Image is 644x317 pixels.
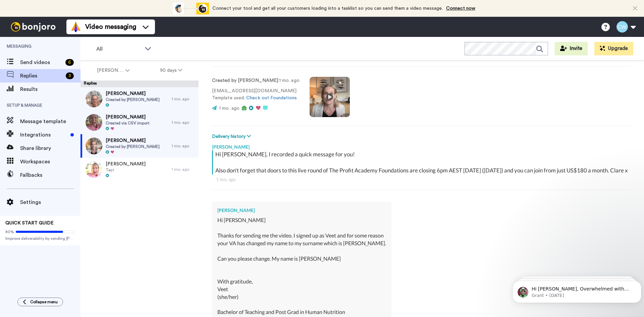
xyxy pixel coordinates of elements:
[85,22,136,32] span: Video messaging
[80,158,199,181] a: [PERSON_NAME]Test1 mo. ago
[20,117,80,125] span: Message template
[446,6,475,11] a: Connect now
[172,96,195,102] div: 1 mo. ago
[246,96,297,100] a: Check out Foundations
[5,236,75,241] span: Improve deliverability by sending [PERSON_NAME]’s from your own email
[510,267,644,314] iframe: Intercom notifications message
[20,85,80,93] span: Results
[215,150,629,174] div: Hi [PERSON_NAME], I recorded a quick message for you! Also don't forget that doors to this live r...
[172,167,195,172] div: 1 mo. ago
[106,120,150,126] span: Created via CSV import
[5,229,14,234] span: 80%
[172,120,195,125] div: 1 mo. ago
[20,131,68,139] span: Integrations
[212,140,631,150] div: [PERSON_NAME]
[20,58,63,66] span: Send videos
[97,67,124,74] span: [PERSON_NAME]
[20,144,80,152] span: Share library
[86,114,102,131] img: 3a0c03ca-7d64-474a-904d-e0f9533a4155-thumb.jpg
[20,198,80,206] span: Settings
[212,6,443,11] span: Connect your tool and get all your customers loading into a tasklist so you can send them a video...
[106,144,160,149] span: Created by [PERSON_NAME]
[86,91,102,107] img: 9376e6ff-cb4f-4c39-bb42-74cab6c8d3da-thumb.jpg
[106,97,160,102] span: Created by [PERSON_NAME]
[216,176,627,183] div: 1 mo. ago
[20,72,63,80] span: Replies
[82,64,145,76] button: [PERSON_NAME]
[106,137,160,144] span: [PERSON_NAME]
[555,42,588,55] button: Invite
[219,106,239,111] span: 1 mo. ago
[80,134,199,158] a: [PERSON_NAME]Created by [PERSON_NAME]1 mo. ago
[212,133,253,140] button: Delivery history
[80,81,199,87] div: Replies
[594,42,633,55] button: Upgrade
[80,111,199,134] a: [PERSON_NAME]Created via CSV import1 mo. ago
[106,167,146,173] span: Test
[145,64,198,76] button: 90 days
[66,72,74,79] div: 3
[65,59,74,66] div: 6
[17,298,63,306] button: Collapse menu
[20,171,80,179] span: Fallbacks
[217,207,386,214] div: [PERSON_NAME]
[172,3,209,14] div: animation
[212,88,300,102] p: [EMAIL_ADDRESS][DOMAIN_NAME] Template used:
[80,87,199,111] a: [PERSON_NAME]Created by [PERSON_NAME]1 mo. ago
[20,158,80,166] span: Workspaces
[30,299,58,305] span: Collapse menu
[106,161,146,167] span: [PERSON_NAME]
[5,221,54,225] span: QUICK START GUIDE
[172,143,195,149] div: 1 mo. ago
[8,22,58,32] img: bj-logo-header-white.svg
[106,114,150,120] span: [PERSON_NAME]
[212,77,300,84] p: : 1 mo. ago
[212,78,278,83] strong: Created by [PERSON_NAME]
[86,138,102,154] img: 9b320901-8dc8-430f-bc21-1c310d79d081-thumb.jpg
[96,45,141,53] span: All
[70,21,81,32] img: vm-color.svg
[106,90,160,97] span: [PERSON_NAME]
[86,161,102,178] img: 958fe92c-7822-4ed4-bc0c-6dc58a650f9d-thumb.jpg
